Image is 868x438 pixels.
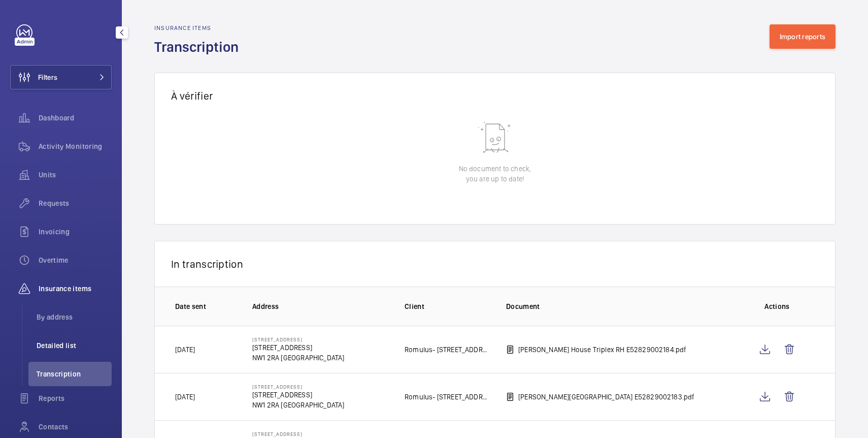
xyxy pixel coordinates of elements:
[175,392,195,402] p: [DATE]
[252,400,345,410] p: NW1 2RA [GEOGRAPHIC_DATA]
[39,255,112,265] span: Overtime
[770,24,836,49] button: Import reports
[37,340,112,351] span: Detailed list
[175,301,236,311] p: Date sent
[39,198,112,208] span: Requests
[252,390,345,400] p: [STREET_ADDRESS]
[459,164,531,184] p: No document to check, you are up to date!
[37,369,112,379] span: Transcription
[39,170,112,180] span: Units
[37,312,112,322] span: By address
[518,345,687,355] p: [PERSON_NAME] House Triplex RH E52829002184.pdf
[252,336,345,342] p: [STREET_ADDRESS]
[38,72,57,82] span: Filters
[10,65,112,89] button: Filters
[154,241,836,287] div: In transcription
[39,284,112,294] span: Insurance items
[252,384,345,390] p: [STREET_ADDRESS]
[252,431,345,437] p: [STREET_ADDRESS]
[740,301,815,311] p: Actions
[405,392,490,402] p: Romulus- [STREET_ADDRESS]
[252,342,345,353] p: [STREET_ADDRESS]
[171,89,213,102] span: À vérifier
[405,345,490,355] p: Romulus- [STREET_ADDRESS]
[518,392,695,402] p: [PERSON_NAME][GEOGRAPHIC_DATA] E52829002183.pdf
[39,113,112,123] span: Dashboard
[39,393,112,403] span: Reports
[506,301,723,311] p: Document
[39,141,112,151] span: Activity Monitoring
[154,24,245,32] h2: Insurance items
[175,345,195,355] p: [DATE]
[252,353,345,363] p: NW1 2RA [GEOGRAPHIC_DATA]
[154,38,245,56] h1: Transcription
[405,301,490,311] p: Client
[252,301,388,311] p: Address
[39,227,112,237] span: Invoicing
[39,422,112,432] span: Contacts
